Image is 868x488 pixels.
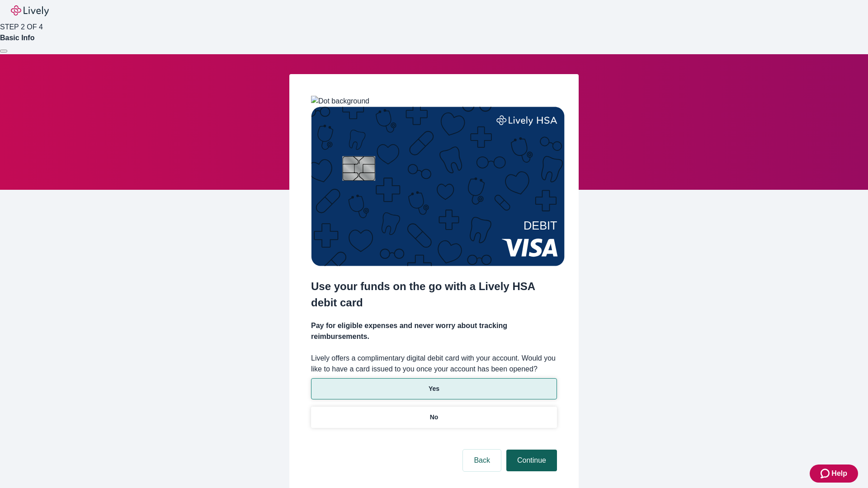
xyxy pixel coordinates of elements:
[311,96,369,107] img: Dot background
[11,5,49,16] img: Lively
[429,384,439,394] p: Yes
[821,468,831,479] svg: Zendesk support icon
[831,468,847,479] span: Help
[506,450,557,471] button: Continue
[810,465,858,483] button: Zendesk support iconHelp
[311,107,565,266] img: Debit card
[311,407,557,428] button: No
[311,378,557,399] button: Yes
[311,278,557,311] h2: Use your funds on the go with a Lively HSA debit card
[463,450,501,471] button: Back
[311,320,557,342] h4: Pay for eligible expenses and never worry about tracking reimbursements.
[430,413,439,422] p: No
[311,353,557,375] label: Lively offers a complimentary digital debit card with your account. Would you like to have a card...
